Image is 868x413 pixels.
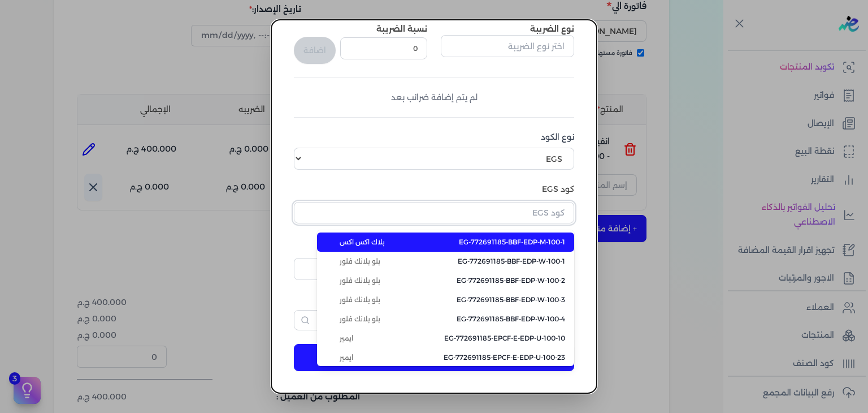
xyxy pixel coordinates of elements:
span: EG-772691185-BBF-EDP-W-100-2 [457,276,565,286]
label: كود EGS [294,183,574,195]
span: EG-772691185-BBF-EDP-M-100-1 [459,237,565,247]
label: سيريال المنتج [294,242,574,253]
span: بلو بلانك فلور [340,276,380,286]
span: EG-772691185-EPCF-E-EDP-U-100-10 [444,333,565,343]
button: كود EGS [294,202,574,228]
span: EG-772691185-BBF-EDP-W-100-1 [458,256,565,266]
button: إضافة منتج جديد [294,344,574,371]
input: نسبة الضريبة [340,37,427,59]
span: ايمبر [340,333,353,343]
input: ادخل كود المنتج لديك [294,258,574,279]
label: نوع الضريبة [530,24,574,34]
span: بلو بلانك فلور [340,256,380,266]
label: وحدة القياس [294,294,574,306]
button: اختر نوع الضريبة [441,35,574,61]
span: EG-772691185-BBF-EDP-W-100-3 [457,295,565,305]
input: اختر نوع الضريبة [441,35,574,57]
span: بلاك اكس اكس [340,237,385,247]
span: ايمبر [340,352,353,363]
ul: كود EGS [317,230,574,366]
input: نوع الوحدة [294,310,574,330]
div: لم يتم إضافة ضرائب بعد [294,92,574,104]
span: بلو بلانك فلور [340,295,380,305]
span: بلو بلانك فلور [340,314,380,324]
label: نسبة الضريبة [376,24,427,34]
input: كود EGS [294,202,574,223]
label: نوع الكود [294,131,574,143]
span: EG-772691185-BBF-EDP-W-100-4 [457,314,565,324]
span: EG-772691185-EPCF-E-EDP-U-100-23 [444,352,565,363]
